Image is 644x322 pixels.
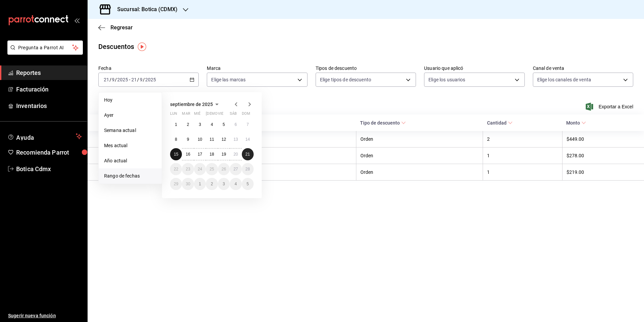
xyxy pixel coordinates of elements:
span: / [109,77,111,82]
input: -- [103,77,109,82]
button: 15 de septiembre de 2025 [170,148,182,160]
span: Año actual [104,157,156,164]
abbr: 3 de septiembre de 2025 [199,122,201,127]
button: 4 de octubre de 2025 [230,178,241,190]
span: septiembre de 2025 [170,102,213,107]
th: 2 [483,131,562,147]
input: ---- [145,77,156,82]
label: Marca [207,66,307,71]
abbr: 22 de septiembre de 2025 [174,167,178,171]
abbr: 3 de octubre de 2025 [223,182,225,186]
abbr: 26 de septiembre de 2025 [222,167,226,171]
label: Fecha [98,66,199,71]
abbr: 24 de septiembre de 2025 [198,167,202,171]
button: 20 de septiembre de 2025 [230,148,241,160]
button: 12 de septiembre de 2025 [218,133,230,145]
a: Pregunta a Parrot AI [5,49,83,56]
abbr: 1 de octubre de 2025 [199,182,201,186]
th: $449.00 [562,131,644,147]
button: 30 de septiembre de 2025 [182,178,194,190]
span: Sugerir nueva función [8,312,82,319]
span: Hoy [104,97,156,104]
abbr: martes [182,111,190,118]
abbr: 2 de octubre de 2025 [211,182,213,186]
button: 8 de septiembre de 2025 [170,133,182,145]
button: 28 de septiembre de 2025 [242,163,254,175]
abbr: sábado [230,111,237,118]
abbr: viernes [218,111,223,118]
abbr: 5 de septiembre de 2025 [223,122,225,127]
abbr: miércoles [194,111,200,118]
th: $278.00 [562,147,644,164]
button: 3 de octubre de 2025 [218,178,230,190]
abbr: 20 de septiembre de 2025 [233,152,238,157]
abbr: 21 de septiembre de 2025 [246,152,250,157]
th: [PERSON_NAME] [88,164,356,181]
h3: Sucursal: Botica (CDMX) [112,5,178,14]
button: 27 de septiembre de 2025 [230,163,241,175]
span: Semana actual [104,127,156,134]
input: -- [111,77,115,82]
button: 6 de septiembre de 2025 [230,118,241,131]
abbr: 13 de septiembre de 2025 [233,137,238,142]
abbr: 11 de septiembre de 2025 [210,137,214,142]
th: $219.00 [562,164,644,181]
abbr: 12 de septiembre de 2025 [222,137,226,142]
span: Elige tipos de descuento [320,76,371,83]
abbr: 17 de septiembre de 2025 [198,152,202,157]
button: 2 de octubre de 2025 [206,178,218,190]
button: 23 de septiembre de 2025 [182,163,194,175]
button: Regresar [98,24,133,31]
abbr: 25 de septiembre de 2025 [210,167,214,171]
span: Recomienda Parrot [16,148,82,157]
abbr: 1 de septiembre de 2025 [175,122,177,127]
img: Tooltip marker [138,43,146,51]
button: 11 de septiembre de 2025 [206,133,218,145]
button: 10 de septiembre de 2025 [194,133,206,145]
input: ---- [117,77,128,82]
abbr: 9 de septiembre de 2025 [187,137,189,142]
span: Elige los usuarios [428,76,465,83]
span: Mes actual [104,142,156,149]
button: Pregunta a Parrot AI [7,41,83,55]
th: Orden [356,147,483,164]
button: Exportar a Excel [587,103,633,111]
th: 1 [483,147,562,164]
button: 16 de septiembre de 2025 [182,148,194,160]
abbr: 2 de septiembre de 2025 [187,122,189,127]
button: 1 de septiembre de 2025 [170,118,182,131]
abbr: 23 de septiembre de 2025 [186,167,190,171]
button: 13 de septiembre de 2025 [230,133,241,145]
abbr: 14 de septiembre de 2025 [246,137,250,142]
button: 3 de septiembre de 2025 [194,118,206,131]
abbr: lunes [170,111,177,118]
span: / [115,77,117,82]
abbr: 28 de septiembre de 2025 [246,167,250,171]
abbr: 6 de septiembre de 2025 [234,122,237,127]
button: 5 de octubre de 2025 [242,178,254,190]
abbr: 16 de septiembre de 2025 [186,152,190,157]
button: open_drawer_menu [74,18,79,23]
span: / [137,77,139,82]
button: 9 de septiembre de 2025 [182,133,194,145]
span: Rango de fechas [104,172,156,180]
abbr: 5 de octubre de 2025 [247,182,249,186]
span: - [129,77,130,82]
span: Elige las marcas [211,76,246,83]
span: Botica Cdmx [16,164,82,173]
button: 24 de septiembre de 2025 [194,163,206,175]
label: Canal de venta [533,66,633,71]
button: 25 de septiembre de 2025 [206,163,218,175]
input: -- [131,77,137,82]
button: 29 de septiembre de 2025 [170,178,182,190]
button: 21 de septiembre de 2025 [242,148,254,160]
span: Pregunta a Parrot AI [18,44,72,51]
th: Orden [356,131,483,147]
span: Elige los canales de venta [537,76,591,83]
span: / [143,77,145,82]
th: [PERSON_NAME] [88,131,356,147]
span: Monto [566,120,586,126]
button: 14 de septiembre de 2025 [242,133,254,145]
